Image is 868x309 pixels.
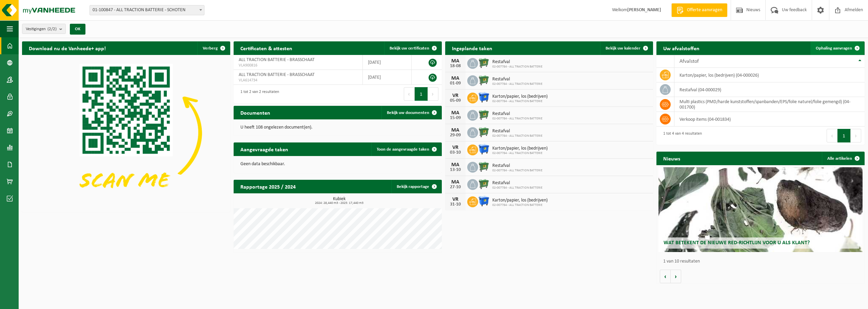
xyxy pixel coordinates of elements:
[90,5,204,15] span: 01-100847 - ALL TRACTION BATTERIE - SCHOTEN
[449,145,462,150] div: VR
[449,162,462,168] div: MA
[478,143,490,155] img: WB-1100-HPE-BE-01
[22,41,113,55] h2: Download nu de Vanheede+ app!
[363,70,412,85] td: [DATE]
[492,163,542,169] span: Restafval
[234,180,302,193] h2: Rapportage 2025 / 2024
[449,150,462,155] div: 03-10
[492,65,542,69] span: 02-007784 - ALL TRACTION BATTERIE
[449,58,462,64] div: MA
[47,27,57,31] count: (2/2)
[492,82,542,86] span: 02-007784 - ALL TRACTION BATTERIE
[679,59,699,64] span: Afvalstof
[449,202,462,207] div: 31-10
[492,198,548,203] span: Karton/papier, los (bedrijven)
[377,147,429,152] span: Toon de aangevraagde taken
[449,168,462,172] div: 13-10
[449,64,462,69] div: 18-08
[492,117,542,121] span: 02-007784 - ALL TRACTION BATTERIE
[656,152,687,165] h2: Nieuws
[22,24,66,34] button: Vestigingen(2/2)
[415,87,428,101] button: 1
[381,106,441,119] a: Bekijk uw documenten
[449,93,462,98] div: VR
[837,129,851,142] button: 1
[390,46,429,51] span: Bekijk uw certificaten
[237,197,442,205] h3: Kubiek
[237,86,279,101] div: 1 tot 2 van 2 resultaten
[239,78,357,83] span: VLA614734
[239,72,315,77] span: ALL TRACTION BATTERIE - BRASSCHAAT
[478,92,490,103] img: WB-1100-HPE-BE-01
[658,167,862,252] a: Wat betekent de nieuwe RED-richtlijn voor u als klant?
[671,270,681,283] button: Volgende
[685,7,724,14] span: Offerte aanvragen
[449,116,462,120] div: 15-09
[492,203,548,207] span: 02-007784 - ALL TRACTION BATTERIE
[851,129,861,142] button: Next
[478,195,490,207] img: WB-1100-HPE-BE-01
[239,57,315,62] span: ALL TRACTION BATTERIE - BRASSCHAAT
[492,94,548,99] span: Karton/papier, los (bedrijven)
[391,180,441,193] a: Bekijk rapportage
[492,111,542,117] span: Restafval
[627,7,661,13] strong: [PERSON_NAME]
[449,197,462,202] div: VR
[234,142,295,156] h2: Aangevraagde taken
[371,142,441,156] a: Toon de aangevraagde taken
[492,146,548,151] span: Karton/papier, los (bedrijven)
[664,240,810,246] span: Wat betekent de nieuwe RED-richtlijn voor u als klant?
[22,55,230,211] img: Download de VHEPlus App
[600,41,652,55] a: Bekijk uw kalender
[656,41,706,55] h2: Uw afvalstoffen
[449,98,462,103] div: 05-09
[478,74,490,86] img: WB-0660-HPE-GN-01
[674,97,865,112] td: multi plastics (PMD/harde kunststoffen/spanbanden/EPS/folie naturel/folie gemengd) (04-001700)
[478,178,490,190] img: WB-0660-HPE-GN-01
[478,161,490,172] img: WB-0660-HPE-GN-01
[492,99,548,103] span: 02-007784 - ALL TRACTION BATTERIE
[478,126,490,138] img: WB-0660-HPE-GN-01
[240,125,435,130] p: U heeft 108 ongelezen document(en).
[237,201,442,205] span: 2024: 28,440 m3 - 2025: 17,440 m3
[449,185,462,190] div: 27-10
[660,128,702,143] div: 1 tot 4 van 4 resultaten
[492,151,548,155] span: 02-007784 - ALL TRACTION BATTERIE
[606,46,640,51] span: Bekijk uw kalender
[810,41,864,55] a: Ophaling aanvragen
[492,186,542,190] span: 02-007784 - ALL TRACTION BATTERIE
[203,46,218,51] span: Verberg
[239,63,357,68] span: VLA900816
[197,41,230,55] button: Verberg
[663,259,861,264] p: 1 van 10 resultaten
[492,59,542,65] span: Restafval
[660,270,671,283] button: Vorige
[70,24,85,35] button: OK
[363,55,412,70] td: [DATE]
[492,129,542,134] span: Restafval
[492,77,542,82] span: Restafval
[449,76,462,81] div: MA
[90,5,204,15] span: 01-100847 - ALL TRACTION BATTERIE - SCHOTEN
[445,41,499,55] h2: Ingeplande taken
[387,111,429,115] span: Bekijk uw documenten
[449,110,462,116] div: MA
[671,3,727,17] a: Offerte aanvragen
[240,162,435,167] p: Geen data beschikbaar.
[234,41,299,55] h2: Certificaten & attesten
[822,152,864,165] a: Alle artikelen
[827,129,837,142] button: Previous
[449,133,462,138] div: 29-09
[492,169,542,173] span: 02-007784 - ALL TRACTION BATTERIE
[674,68,865,82] td: karton/papier, los (bedrijven) (04-000026)
[428,87,438,101] button: Next
[449,81,462,86] div: 01-09
[674,82,865,97] td: restafval (04-000029)
[674,112,865,127] td: verkoop items (04-001834)
[816,46,852,51] span: Ophaling aanvragen
[492,180,542,186] span: Restafval
[478,57,490,69] img: WB-0660-HPE-GN-01
[449,179,462,185] div: MA
[449,128,462,133] div: MA
[234,106,277,119] h2: Documenten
